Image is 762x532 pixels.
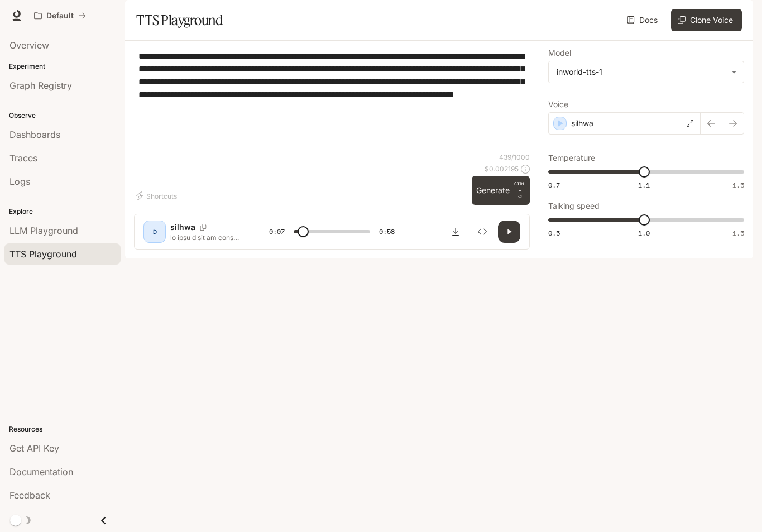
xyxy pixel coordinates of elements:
button: GenerateCTRL +⏎ [472,176,530,205]
button: Clone Voice [671,9,742,31]
span: 1.1 [638,180,650,190]
button: Shortcuts [134,187,181,205]
span: 0:07 [269,226,285,237]
p: CTRL + [514,180,525,194]
p: Default [46,11,74,21]
p: Model [548,49,571,57]
div: inworld-tts-1 [557,66,726,78]
div: inworld-tts-1 [549,61,744,83]
p: ⏎ [514,180,525,200]
h1: TTS Playground [136,9,223,31]
p: Voice [548,100,568,108]
p: silhwa [571,118,593,129]
p: Talking speed [548,202,600,210]
span: 1.0 [638,228,650,238]
div: D [146,223,164,241]
span: 0:58 [379,226,395,237]
span: 0.5 [548,228,560,238]
span: 1.5 [732,228,744,238]
p: Temperature [548,154,595,162]
button: All workspaces [29,4,91,27]
p: silhwa [170,222,195,233]
button: Copy Voice ID [195,224,211,231]
p: lo ipsu d sit am cons adi el se doeiu? tem inc utla et do magn a enimad, min ven quisn e ull la n... [170,233,242,242]
button: Inspect [471,221,493,243]
button: Download audio [444,221,467,243]
span: 0.7 [548,180,560,190]
a: Docs [625,9,662,31]
span: 1.5 [732,180,744,190]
